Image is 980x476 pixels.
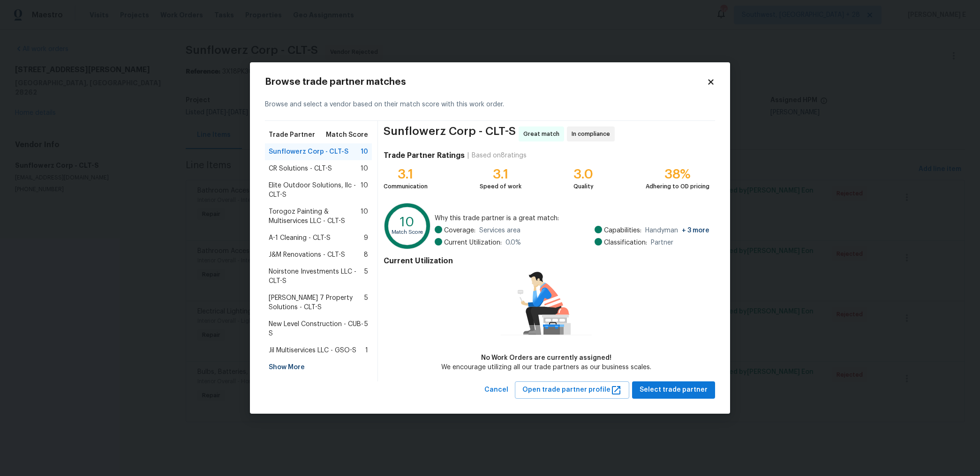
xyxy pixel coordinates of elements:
span: Elite Outdoor Solutions, llc - CLT-S [269,181,361,200]
span: New Level Construction - CUB-S [269,320,364,338]
span: Handyman [645,226,709,235]
div: 3.1 [480,170,521,179]
div: Communication [384,182,428,191]
span: Sunflowerz Corp - CLT-S [269,147,348,156]
div: Show More [265,359,372,376]
div: Adhering to OD pricing [646,182,709,191]
span: 10 [361,207,368,226]
div: Browse and select a vendor based on their match score with this work order. [265,89,715,121]
span: Why this trade partner is a great match: [435,214,709,223]
span: Torogoz Painting & Multiservices LLC - CLT-S [269,207,361,226]
div: | [465,151,472,160]
span: Select trade partner [640,384,708,396]
span: + 3 more [682,227,709,234]
span: CR Solutions - CLT-S [269,164,332,173]
span: Sunflowerz Corp - CLT-S [384,126,516,141]
h4: Current Utilization [384,256,709,266]
span: Trade Partner [269,130,315,140]
span: 9 [364,233,368,243]
div: We encourage utilizing all our trade partners as our business scales. [441,363,651,372]
button: Select trade partner [632,381,715,399]
div: Speed of work [480,182,521,191]
div: Quality [573,182,594,191]
span: Open trade partner profile [522,384,622,396]
span: Noirstone Investments LLC - CLT-S [269,267,364,286]
span: 10 [361,181,368,200]
div: 38% [646,170,709,179]
span: Partner [651,238,673,247]
span: 0.0 % [505,238,521,247]
span: [PERSON_NAME] 7 Property Solutions - CLT-S [269,293,364,312]
span: Classification: [604,238,647,247]
h2: Browse trade partner matches [265,77,707,87]
span: Great match [523,129,563,139]
span: A-1 Cleaning - CLT-S [269,233,331,243]
span: Current Utilization: [444,238,502,247]
span: Match Score [326,130,368,140]
div: 3.0 [573,170,594,179]
span: Jil Multiservices LLC - GSO-S [269,346,356,355]
span: 5 [364,320,368,338]
div: No Work Orders are currently assigned! [441,353,651,363]
span: J&M Renovations - CLT-S [269,250,345,260]
span: 5 [364,267,368,286]
span: 1 [365,346,368,355]
h4: Trade Partner Ratings [384,151,465,160]
span: 10 [361,164,368,173]
span: 8 [364,250,368,260]
span: In compliance [572,129,614,139]
span: Cancel [484,384,508,396]
button: Open trade partner profile [515,381,629,399]
text: 10 [400,216,415,229]
text: Match Score [392,230,423,235]
div: 3.1 [384,170,428,179]
span: Services area [479,226,520,235]
span: 5 [364,293,368,312]
button: Cancel [481,381,512,399]
span: Capabilities: [604,226,641,235]
span: 10 [361,147,368,156]
span: Coverage: [444,226,475,235]
div: Based on 8 ratings [472,151,527,160]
